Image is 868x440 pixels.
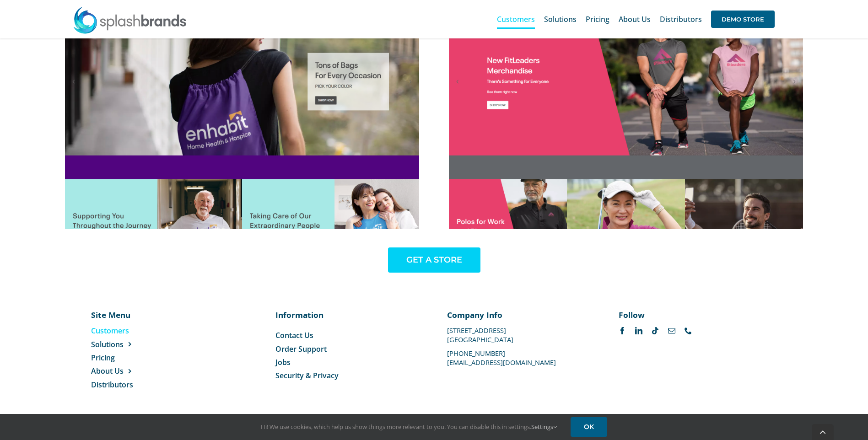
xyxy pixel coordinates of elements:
[261,423,557,431] span: Hi! We use cookies, which help us show things more relevant to you. You can disable this in setti...
[73,6,187,34] img: SplashBrands.com Logo
[275,344,327,354] span: Order Support
[497,5,775,34] nav: Main Menu Sticky
[660,16,702,23] span: Distributors
[531,423,557,431] a: Settings
[91,326,129,336] span: Customers
[586,16,609,23] span: Pricing
[91,366,183,376] a: About Us
[91,380,183,390] a: Distributors
[685,327,692,334] a: phone
[91,326,183,336] a: Customers
[91,366,124,376] span: About Us
[668,327,675,334] a: mail
[91,380,133,390] span: Distributors
[571,417,607,437] a: OK
[586,5,609,34] a: Pricing
[91,339,124,349] span: Solutions
[711,11,775,28] span: DEMO STORE
[275,357,291,367] span: Jobs
[652,327,659,334] a: tiktok
[544,16,577,23] span: Solutions
[660,5,702,34] a: Distributors
[711,5,775,34] a: DEMO STORE
[619,16,651,23] span: About Us
[619,327,626,334] a: facebook
[275,330,421,381] nav: Menu
[406,255,462,265] span: GET A STORE
[497,16,535,23] span: Customers
[497,5,535,34] a: Customers
[447,309,592,320] p: Company Info
[91,326,183,390] nav: Menu
[275,370,339,381] span: Security & Privacy
[91,309,183,320] p: Site Menu
[619,309,764,320] p: Follow
[275,309,421,320] p: Information
[91,353,183,363] a: Pricing
[635,327,642,334] a: linkedin
[275,370,421,381] a: Security & Privacy
[275,330,421,340] a: Contact Us
[275,344,421,354] a: Order Support
[91,339,183,349] a: Solutions
[91,353,115,363] span: Pricing
[275,330,313,340] span: Contact Us
[275,357,421,367] a: Jobs
[388,247,480,273] a: GET A STORE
